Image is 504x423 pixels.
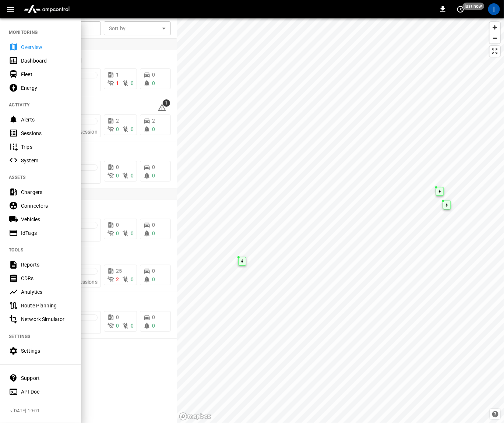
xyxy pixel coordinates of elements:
div: Network Simulator [21,316,72,323]
span: v [DATE] 19:01 [10,408,75,415]
div: Vehicles [21,216,72,223]
div: profile-icon [488,3,500,15]
div: Chargers [21,188,72,196]
div: Sessions [21,130,72,137]
div: Route Planning [21,302,72,309]
div: Alerts [21,116,72,123]
div: Trips [21,143,72,151]
div: Support [21,374,72,382]
div: Energy [21,84,72,92]
div: Dashboard [21,57,72,64]
div: Overview [21,43,72,51]
div: System [21,157,72,164]
div: API Doc [21,388,72,395]
div: Reports [21,261,72,268]
div: Fleet [21,71,72,78]
button: set refresh interval [455,3,466,15]
div: Settings [21,347,72,355]
div: IdTags [21,229,72,237]
img: ampcontrol.io logo [21,2,73,16]
div: Connectors [21,202,72,209]
div: CDRs [21,275,72,282]
div: Analytics [21,288,72,296]
span: just now [463,3,484,10]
